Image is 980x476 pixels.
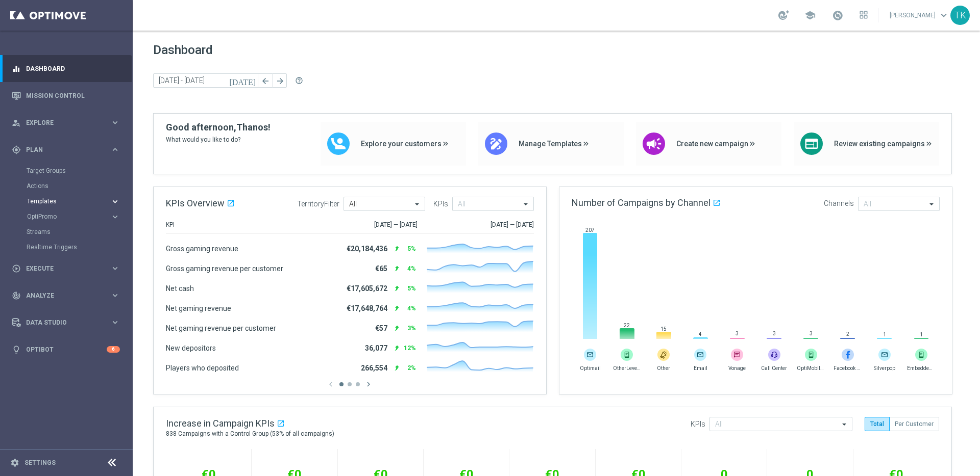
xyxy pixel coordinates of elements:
[110,290,120,300] i: keyboard_arrow_right
[10,458,19,467] i: settings
[12,291,110,300] div: Analyze
[27,228,106,236] a: Streams
[11,292,120,300] button: track_changes Analyze keyboard_arrow_right
[27,209,132,224] div: OptiPromo
[12,64,21,73] i: equalizer
[26,320,110,326] span: Data Studio
[12,145,110,154] div: Plan
[110,263,120,273] i: keyboard_arrow_right
[11,346,120,354] button: lightbulb Optibot 6
[110,318,120,327] i: keyboard_arrow_right
[27,167,106,175] a: Target Groups
[889,8,950,23] a: [PERSON_NAME]keyboard_arrow_down
[110,197,120,206] i: keyboard_arrow_right
[12,145,21,154] i: gps_fixed
[27,182,106,190] a: Actions
[27,213,120,221] button: OptiPromo keyboard_arrow_right
[27,178,132,194] div: Actions
[27,243,106,251] a: Realtime Triggers
[12,264,21,273] i: play_circle_outline
[27,198,110,204] div: Templates
[11,92,120,100] button: Mission Control
[804,10,816,21] span: school
[12,118,21,127] i: person_search
[24,460,56,466] a: Settings
[12,55,120,82] div: Dashboard
[11,319,120,327] button: Data Studio keyboard_arrow_right
[26,266,110,272] span: Execute
[110,212,120,222] i: keyboard_arrow_right
[11,146,120,154] button: gps_fixed Plan keyboard_arrow_right
[26,55,120,82] a: Dashboard
[26,120,110,126] span: Explore
[110,118,120,127] i: keyboard_arrow_right
[27,214,100,220] span: OptiPromo
[27,214,110,220] div: OptiPromo
[110,145,120,154] i: keyboard_arrow_right
[12,82,120,109] div: Mission Control
[950,6,970,25] div: TK
[26,336,107,363] a: Optibot
[12,345,21,354] i: lightbulb
[11,265,120,273] button: play_circle_outline Execute keyboard_arrow_right
[12,118,110,127] div: Explore
[27,224,132,240] div: Streams
[938,10,949,21] span: keyboard_arrow_down
[11,65,120,73] button: equalizer Dashboard
[12,264,110,273] div: Execute
[11,119,120,127] button: person_search Explore keyboard_arrow_right
[12,291,21,300] i: track_changes
[27,194,132,209] div: Templates
[26,82,120,109] a: Mission Control
[27,198,100,204] span: Templates
[12,336,120,363] div: Optibot
[27,163,132,178] div: Target Groups
[26,147,110,153] span: Plan
[107,346,120,353] div: 6
[26,293,110,299] span: Analyze
[12,318,110,327] div: Data Studio
[27,197,120,205] button: Templates keyboard_arrow_right
[27,240,132,255] div: Realtime Triggers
